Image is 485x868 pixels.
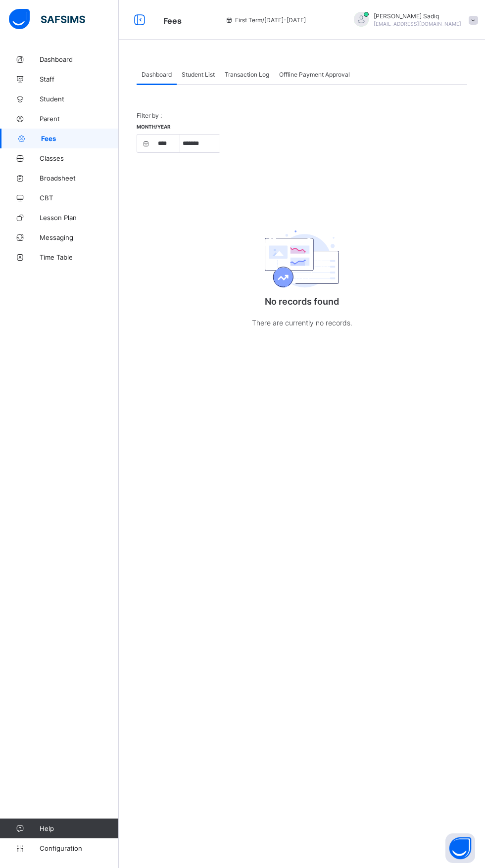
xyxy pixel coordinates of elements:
[40,154,119,162] span: Classes
[40,174,119,182] span: Broadsheet
[40,233,119,241] span: Messaging
[40,824,118,832] span: Help
[40,253,119,261] span: Time Table
[163,16,182,26] span: Fees
[279,71,350,78] span: Offline Payment Approval
[40,214,119,222] span: Lesson Plan
[225,71,269,78] span: Transaction Log
[265,230,339,290] img: emptyFees.b9d510d6f304bf9969c5d2a1967ba1bd.svg
[374,12,461,20] span: [PERSON_NAME] Sadiq
[182,71,215,78] span: Student List
[203,317,401,329] p: There are currently no records.
[137,124,171,130] span: Month/Year
[40,55,119,63] span: Dashboard
[41,135,119,142] span: Fees
[40,194,119,202] span: CBT
[374,21,461,27] span: [EMAIL_ADDRESS][DOMAIN_NAME]
[40,95,119,103] span: Student
[9,9,85,30] img: safsims
[40,115,119,123] span: Parent
[203,203,401,349] div: No records found
[344,12,483,28] div: AbubakarSadiq
[445,833,475,863] button: Open asap
[137,112,162,119] span: Filter by :
[203,296,401,307] p: No records found
[40,844,118,852] span: Configuration
[142,71,172,78] span: Dashboard
[40,75,119,83] span: Staff
[225,16,306,24] span: session/term information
